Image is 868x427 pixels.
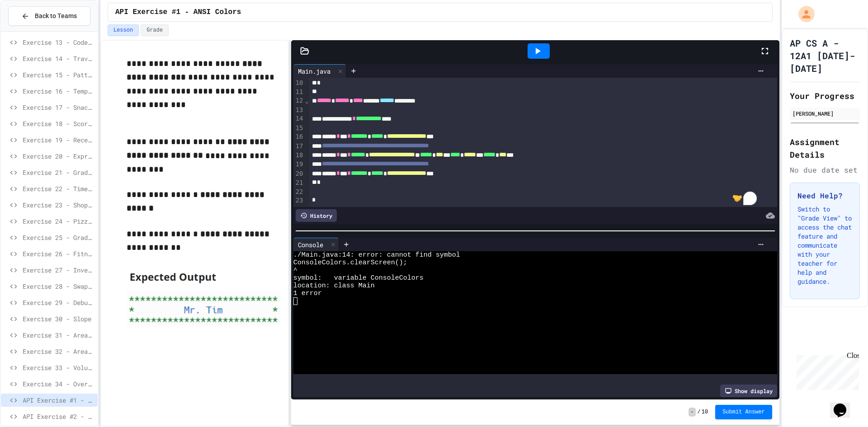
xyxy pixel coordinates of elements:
span: API Exercise #1 - ANSI Colors [115,7,241,18]
div: 23 [293,196,305,205]
span: Exercise 28 - Swap Algorithm [23,282,94,291]
div: 14 [293,114,305,123]
span: Exercise 26 - Fitness Tracker Debugger [23,249,94,258]
div: Console [293,238,339,251]
div: Main.java [293,66,335,76]
button: Grade [141,24,169,36]
span: ConsoleColors.clearScreen(); [293,259,407,267]
span: API Exercise #2 - ASCII Art [23,412,94,421]
div: 13 [293,106,305,115]
span: - [689,408,695,417]
span: Exercise 19 - Receipt Formatter [23,135,94,145]
span: Exercise 32 - Area of [GEOGRAPHIC_DATA] [23,347,94,356]
h1: AP CS A - 12A1 [DATE]-[DATE] [790,37,860,75]
span: Exercise 18 - Score Board Fixer [23,119,94,128]
span: Exercise 25 - Grade Point Average [23,233,94,242]
span: Exercise 29 - Debugging Techniques [23,298,94,307]
span: ./Main.java:14: error: cannot find symbol [293,251,460,259]
div: Show display [720,385,777,397]
span: location: class Main [293,282,375,290]
p: Switch to "Grade View" to access the chat feature and communicate with your teacher for help and ... [797,205,852,286]
span: Exercise 30 - Slope [23,314,94,324]
span: Exercise 20 - Expression Evaluator Fix [23,151,94,161]
div: History [296,209,337,222]
span: Exercise 24 - Pizza Delivery Calculator [23,216,94,226]
span: Submit Answer [722,408,765,416]
span: API Exercise #1 - ANSI Colors [23,395,94,405]
div: 16 [293,132,305,141]
span: Exercise 33 - Volume of Pentagon Prism [23,363,94,372]
div: 17 [293,142,305,151]
span: 1 error [293,290,322,297]
h3: Need Help? [797,190,852,201]
span: Exercise 31 - Area of Sphere [23,330,94,340]
div: Main.java [293,64,346,78]
button: Submit Answer [715,405,772,419]
iframe: chat widget [830,391,859,418]
div: 22 [293,188,305,197]
span: Exercise 17 - Snack Budget Tracker [23,103,94,112]
button: Back to Teams [8,6,90,26]
iframe: chat widget [793,352,859,390]
div: 18 [293,151,305,160]
div: [PERSON_NAME] [793,109,857,117]
span: Back to Teams [35,11,77,21]
span: Fold line [305,97,309,104]
div: My Account [789,4,817,24]
span: Exercise 13 - Code Assembly Challenge [23,38,94,47]
span: Exercise 23 - Shopping Receipt Builder [23,200,94,210]
h2: Assignment Details [790,136,860,161]
div: 10 [293,79,305,88]
div: 11 [293,88,305,97]
div: 21 [293,178,305,188]
span: Exercise 34 - Overload Calculate Average [23,379,94,389]
button: Lesson [108,24,139,36]
span: 10 [702,408,708,416]
span: Exercise 16 - Temperature Display Fix [23,86,94,96]
span: Exercise 21 - Grade Calculator Pro [23,168,94,177]
h2: Your Progress [790,89,860,102]
div: 20 [293,169,305,178]
div: 15 [293,124,305,133]
div: 19 [293,160,305,169]
span: Exercise 15 - Pattern Detective [23,70,94,80]
span: Exercise 27 - Investment Portfolio Tracker [23,265,94,275]
span: ^ [293,267,297,274]
span: Exercise 22 - Time Card Calculator [23,184,94,193]
span: Exercise 14 - Travel Route Debugger [23,54,94,63]
div: Console [293,240,328,249]
span: / [698,408,701,416]
div: Chat with us now!Close [4,4,62,57]
div: 12 [293,96,305,105]
div: No due date set [790,164,860,175]
span: symbol: variable ConsoleColors [293,274,424,282]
